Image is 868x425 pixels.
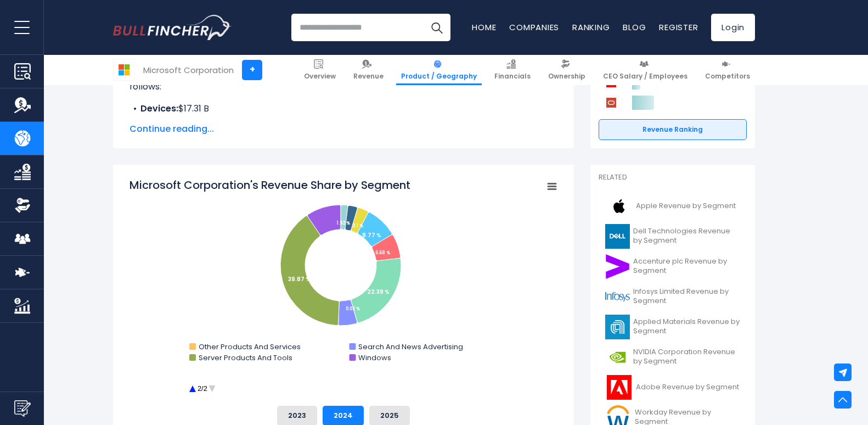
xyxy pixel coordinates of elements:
[599,282,747,312] a: Infosys Limited Revenue by Segment
[337,220,350,226] tspan: 1.92 %
[711,14,755,41] a: Login
[396,55,482,85] a: Product / Geography
[299,55,341,85] a: Overview
[472,21,496,33] a: Home
[599,312,747,342] a: Applied Materials Revenue by Segment
[358,353,391,363] text: Windows
[242,60,262,80] a: +
[199,342,301,352] text: Other Products And Services
[636,202,736,211] span: Apple Revenue by Segment
[605,254,630,279] img: ACN logo
[304,72,336,81] span: Overview
[140,102,178,115] b: Devices:
[603,72,687,81] span: CEO Salary / Employees
[633,287,740,306] span: Infosys Limited Revenue by Segment
[129,177,410,193] tspan: Microsoft Corporation's Revenue Share by Segment
[633,317,740,336] span: Applied Materials Revenue by Segment
[129,177,557,397] svg: Microsoft Corporation's Revenue Share by Segment
[605,194,633,219] img: AAPL logo
[633,348,740,366] span: NVIDIA Corporation Revenue by Segment
[705,72,750,81] span: Competitors
[623,21,646,33] a: Blog
[113,15,232,40] img: Bullfincher logo
[401,72,477,81] span: Product / Geography
[353,72,384,81] span: Revenue
[494,72,531,81] span: Financials
[288,275,311,283] tspan: 39.87 %
[605,375,633,400] img: ADBE logo
[423,14,450,41] button: Search
[358,342,463,352] text: Search And News Advertising
[605,315,630,339] img: AMAT logo
[572,21,610,33] a: Ranking
[636,383,739,392] span: Adobe Revenue by Segment
[375,250,390,256] tspan: 6.68 %
[700,55,755,85] a: Competitors
[348,55,388,85] a: Revenue
[599,372,747,402] a: Adobe Revenue by Segment
[199,353,292,363] text: Server Products And Tools
[367,288,390,296] tspan: 22.39 %
[599,173,747,182] p: Related
[599,221,747,251] a: Dell Technologies Revenue by Segment
[604,96,618,110] img: Oracle Corporation competitors logo
[14,197,31,214] img: Ownership
[129,122,557,136] span: Continue reading...
[489,55,536,85] a: Financials
[114,59,134,80] img: MSFT logo
[362,231,381,239] tspan: 8.77 %
[659,21,698,33] a: Register
[605,224,630,249] img: DELL logo
[633,257,740,276] span: Accenture plc Revenue by Segment
[113,15,231,40] a: Go to homepage
[599,342,747,372] a: NVIDIA Corporation Revenue by Segment
[599,191,747,221] a: Apple Revenue by Segment
[352,223,363,229] tspan: 3.1 %
[346,306,360,312] tspan: 0.02 %
[509,21,559,33] a: Companies
[605,345,630,370] img: NVDA logo
[129,102,557,115] li: $17.31 B
[599,119,747,140] a: Revenue Ranking
[605,284,630,309] img: INFY logo
[543,55,590,85] a: Ownership
[143,64,234,76] div: Microsoft Corporation
[633,227,740,245] span: Dell Technologies Revenue by Segment
[548,72,585,81] span: Ownership
[598,55,692,85] a: CEO Salary / Employees
[198,384,207,393] text: 2/2
[599,251,747,282] a: Accenture plc Revenue by Segment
